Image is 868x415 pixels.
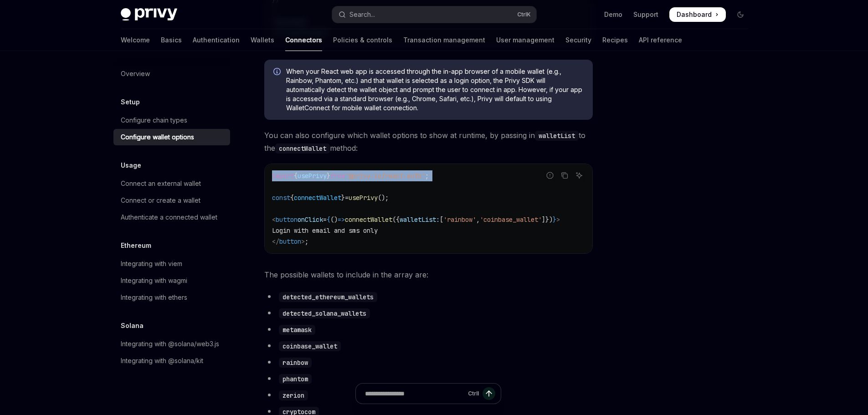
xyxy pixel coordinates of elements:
a: API reference [639,29,682,51]
span: ; [425,172,429,180]
span: } [553,215,556,224]
a: Policies & controls [333,29,392,51]
span: usePrivy [298,172,327,180]
span: You can also configure which wallet options to show at runtime, by passing in to the method: [264,129,593,154]
button: Report incorrect code [544,169,556,181]
span: const [272,194,290,202]
span: { [327,215,330,224]
span: 'rainbow' [443,215,476,224]
h5: Setup [121,97,140,108]
span: ]}) [542,215,553,224]
code: walletList [535,131,579,141]
a: Basics [161,29,182,51]
svg: Info [273,68,282,77]
span: onClick [298,215,323,224]
a: Authentication [193,29,240,51]
button: Copy the contents from the code block [559,169,570,181]
span: < [272,215,276,224]
div: Configure chain types [121,115,187,126]
span: > [301,237,305,246]
span: 'coinbase_wallet' [480,215,542,224]
div: Configure wallet options [121,132,194,143]
span: { [294,172,298,180]
span: } [327,172,330,180]
div: Overview [121,68,150,79]
code: connectWallet [275,143,330,154]
a: Connect or create a wallet [113,192,230,209]
span: usePrivy [349,194,378,202]
a: Connect an external wallet [113,175,230,192]
a: Integrating with wagmi [113,272,230,289]
span: () [330,215,338,224]
a: Overview [113,66,230,82]
a: Wallets [251,29,274,51]
a: Transaction management [403,29,485,51]
a: Recipes [602,29,628,51]
a: Demo [604,10,622,19]
a: Authenticate a connected wallet [113,209,230,225]
a: User management [496,29,555,51]
span: The possible wallets to include in the array are: [264,268,593,281]
div: Integrating with wagmi [121,275,187,286]
span: import [272,172,294,180]
span: > [556,215,560,224]
span: Login with email and sms only [272,226,378,235]
a: Connectors [285,29,322,51]
button: Open search [332,6,536,23]
span: (); [378,194,389,202]
h5: Usage [121,160,141,171]
span: { [290,194,294,202]
span: from [330,172,345,180]
a: Configure chain types [113,112,230,128]
div: Search... [349,9,375,20]
span: button [276,215,298,224]
span: , [476,215,480,224]
span: </ [272,237,279,246]
div: Authenticate a connected wallet [121,212,217,223]
span: Dashboard [677,10,712,19]
button: Ask AI [573,169,585,181]
span: Ctrl K [517,11,531,18]
a: Integrating with viem [113,256,230,272]
span: connectWallet [345,215,392,224]
span: = [345,194,349,202]
img: dark logo [121,8,177,21]
span: } [341,194,345,202]
a: Configure wallet options [113,129,230,145]
div: Connect an external wallet [121,178,201,189]
div: Integrating with viem [121,258,182,269]
span: button [279,237,301,246]
h5: Ethereum [121,240,151,251]
button: Toggle dark mode [733,7,748,22]
span: ({ [392,215,400,224]
span: ; [305,237,308,246]
a: Welcome [121,29,150,51]
span: connectWallet [294,194,341,202]
span: walletList: [400,215,440,224]
span: => [338,215,345,224]
div: Connect or create a wallet [121,195,200,206]
span: [ [440,215,443,224]
span: When your React web app is accessed through the in-app browser of a mobile wallet (e.g., Rainbow,... [286,67,584,113]
a: Support [633,10,658,19]
a: Security [565,29,591,51]
span: '@privy-io/react-auth' [345,172,425,180]
a: Dashboard [669,7,726,22]
span: = [323,215,327,224]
